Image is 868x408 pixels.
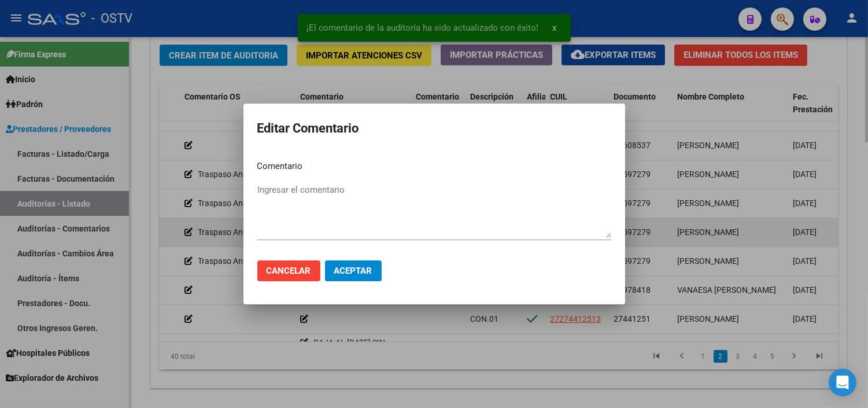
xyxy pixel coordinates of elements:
div: Open Intercom Messenger [829,369,856,396]
span: Aceptar [334,266,372,276]
span: Cancelar [267,266,311,276]
p: Comentario [257,160,611,173]
h2: Editar Comentario [257,117,611,139]
button: Cancelar [257,260,320,281]
button: Aceptar [325,260,382,281]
